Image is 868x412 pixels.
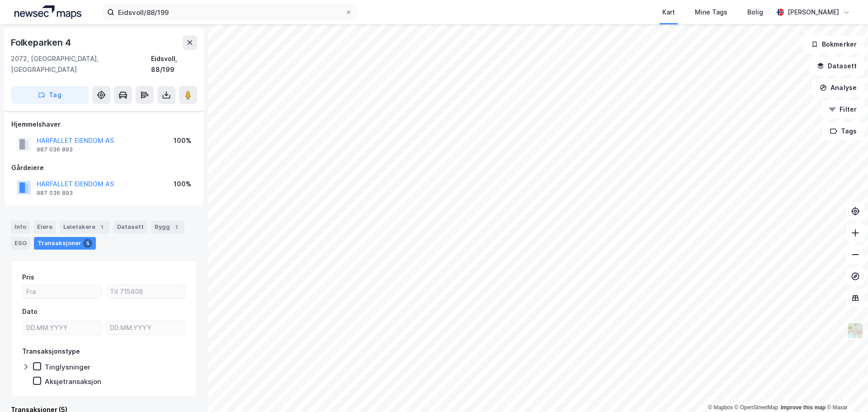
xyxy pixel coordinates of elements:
[22,272,34,283] div: Pris
[821,100,864,118] button: Filter
[11,35,72,50] div: Folkeparken 4
[151,53,197,75] div: Eidsvoll, 88/199
[174,135,191,146] div: 100%
[22,306,38,317] div: Dato
[106,321,185,335] input: DD.MM.YYYY
[812,79,864,97] button: Analyse
[822,122,864,140] button: Tags
[14,5,81,19] img: logo.a4113a55bc3d86da70a041830d287a7e.svg
[11,86,89,104] button: Tag
[97,223,106,232] div: 1
[11,119,197,130] div: Hjemmelshaver
[662,7,675,18] div: Kart
[60,221,110,233] div: Leietakere
[172,223,181,232] div: 1
[847,322,864,339] img: Z
[11,237,30,250] div: ESG
[34,237,96,250] div: Transaksjoner
[11,162,197,173] div: Gårdeiere
[113,221,147,233] div: Datasett
[22,346,80,357] div: Transaksjonstype
[809,57,864,75] button: Datasett
[37,189,73,197] div: 987 036 893
[11,53,151,75] div: 2072, [GEOGRAPHIC_DATA], [GEOGRAPHIC_DATA]
[45,363,90,371] div: Tinglysninger
[708,404,733,411] a: Mapbox
[23,285,102,298] input: Fra
[823,369,868,412] div: Kontrollprogram for chat
[174,179,191,189] div: 100%
[83,239,92,248] div: 5
[803,35,864,53] button: Bokmerker
[823,369,868,412] iframe: Chat Widget
[695,7,727,18] div: Mine Tags
[114,5,345,19] input: Søk på adresse, matrikkel, gårdeiere, leietakere eller personer
[23,321,102,335] input: DD.MM.YYYY
[735,404,778,411] a: OpenStreetMap
[33,221,56,233] div: Eiere
[788,7,839,18] div: [PERSON_NAME]
[37,146,73,153] div: 987 036 893
[106,285,185,298] input: Til 715408
[747,7,763,18] div: Bolig
[11,221,30,233] div: Info
[151,221,184,233] div: Bygg
[781,404,826,411] a: Improve this map
[45,377,101,386] div: Aksjetransaksjon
